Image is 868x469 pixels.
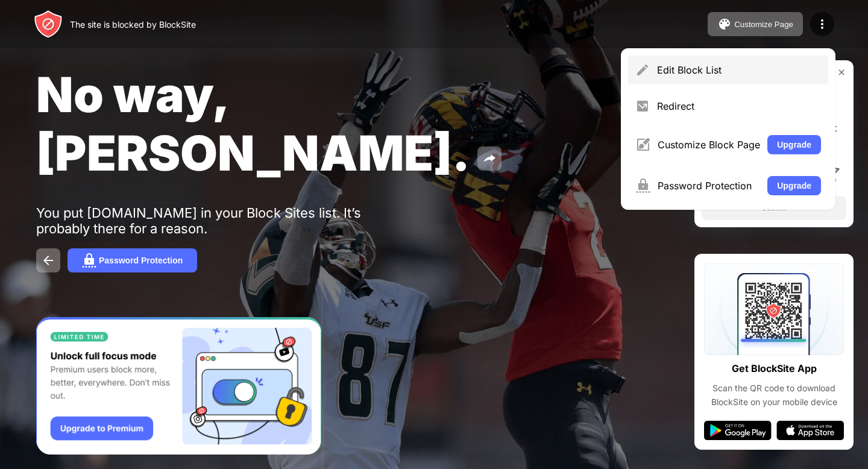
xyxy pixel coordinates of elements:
div: Password Protection [658,180,760,192]
div: Customize Page [734,20,793,29]
div: Customize Block Page [658,139,760,151]
div: Password Protection [99,256,183,265]
iframe: Banner [36,317,321,455]
div: Redirect [657,100,821,112]
button: Upgrade [767,176,821,195]
div: Scan the QR code to download BlockSite on your mobile device [704,382,844,409]
img: back.svg [41,253,55,268]
img: app-store.svg [776,421,844,440]
div: Edit Block List [657,64,821,76]
img: google-play.svg [704,421,772,440]
img: pallet.svg [717,17,732,31]
img: menu-icon.svg [815,17,829,31]
div: You put [DOMAIN_NAME] in your Block Sites list. It’s probably there for a reason. [36,205,409,236]
img: menu-redirect.svg [635,99,650,113]
img: menu-password.svg [635,178,650,193]
div: The site is blocked by BlockSite [70,19,196,30]
span: No way, [PERSON_NAME]. [36,65,470,182]
div: Get BlockSite App [732,360,817,377]
button: Customize Page [708,12,803,36]
img: header-logo.svg [34,10,63,39]
img: menu-pencil.svg [635,63,650,77]
img: menu-customize.svg [635,137,650,152]
img: password.svg [82,253,96,268]
button: Upgrade [767,135,821,154]
img: rate-us-close.svg [837,68,846,77]
button: Password Protection [68,248,197,272]
img: share.svg [482,151,497,166]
